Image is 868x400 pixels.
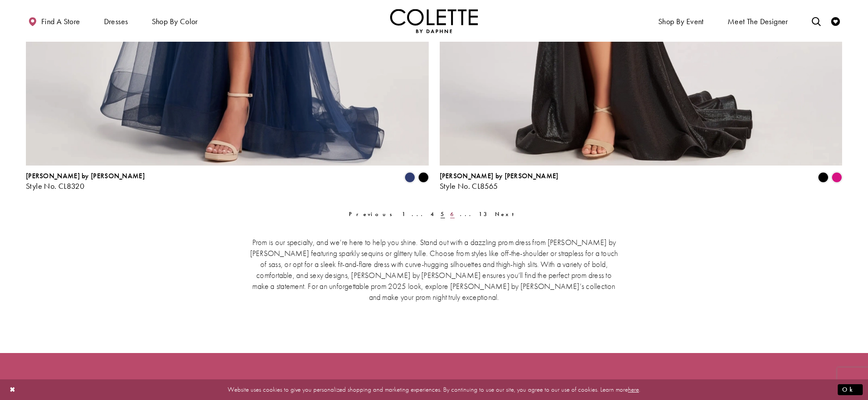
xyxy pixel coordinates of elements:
[495,210,519,218] span: Next
[102,9,130,33] span: Dresses
[492,208,522,220] a: Next Page
[412,210,425,218] span: ...
[656,9,706,33] span: Shop By Event
[5,382,20,397] button: Close Dialog
[440,171,559,180] span: [PERSON_NAME] by [PERSON_NAME]
[405,172,415,183] i: Navy Blue
[725,9,790,33] a: Meet the designer
[450,210,455,218] span: 6
[26,171,145,180] span: [PERSON_NAME] by [PERSON_NAME]
[418,172,429,183] i: Black
[628,385,639,394] a: here
[26,9,82,33] a: Find a store
[104,17,128,26] span: Dresses
[402,210,406,218] span: 1
[430,210,435,218] span: 4
[832,172,842,183] i: Fuchsia
[41,17,80,26] span: Find a store
[441,210,445,218] span: 5
[152,17,198,26] span: Shop by color
[390,9,478,33] a: Visit Home Page
[399,208,409,220] a: 1
[829,9,842,33] a: Check Wishlist
[438,208,448,220] span: Current page
[479,210,488,218] span: 13
[63,384,805,396] p: Website uses cookies to give you personalized shopping and marketing experiences. By continuing t...
[346,208,399,220] a: Prev Page
[810,9,823,33] a: Toggle search
[838,384,863,395] button: Submit Dialog
[26,181,84,191] span: Style No. CL8320
[476,208,491,220] a: 13
[440,181,498,191] span: Style No. CL8565
[728,17,788,26] span: Meet the designer
[658,17,704,26] span: Shop By Event
[390,9,478,33] img: Colette by Daphne
[440,172,559,191] div: Colette by Daphne Style No. CL8565
[349,210,397,218] span: Previous
[409,208,428,220] a: ...
[818,172,829,183] i: Black
[460,210,473,218] span: ...
[150,9,200,33] span: Shop by color
[457,208,476,220] a: ...
[247,237,621,303] p: Prom is our specialty, and we’re here to help you shine. Stand out with a dazzling prom dress fro...
[448,208,457,220] a: 6
[428,208,438,220] a: 4
[26,172,145,191] div: Colette by Daphne Style No. CL8320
